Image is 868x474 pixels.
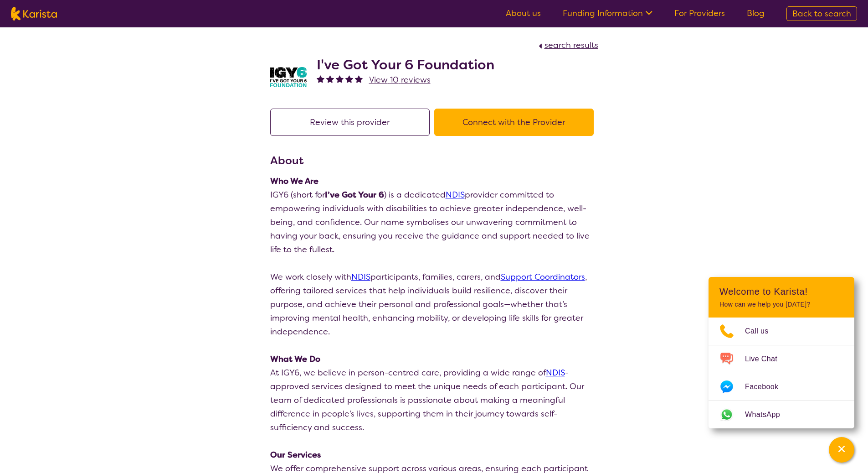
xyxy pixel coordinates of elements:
[326,75,334,83] img: fullstar
[270,67,307,87] img: aw0qclyvxjfem2oefjis.jpg
[270,354,320,365] strong: What We Do
[709,318,854,428] ul: Choose channel
[434,117,598,128] a: Connect with the Provider
[336,75,344,83] img: fullstar
[317,75,324,83] img: fullstar
[270,117,434,128] a: Review this provider
[544,40,598,51] span: search results
[719,301,843,308] p: How can we help you [DATE]?
[674,8,725,19] a: For Providers
[719,286,843,297] h2: Welcome to Karista!
[745,408,791,422] span: WhatsApp
[317,57,494,73] h2: I've Got Your 6 Foundation
[270,366,598,434] p: At IGY6, we believe in person-centred care, providing a wide range of -approved services designed...
[501,271,585,282] a: Support Coordinators
[745,380,789,394] span: Facebook
[270,188,598,256] p: IGY6 (short for ) is a dedicated provider committed to empowering individuals with disabilities t...
[829,437,854,463] button: Channel Menu
[270,270,598,339] p: We work closely with participants, families, carers, and , offering tailored services that help i...
[270,449,321,460] strong: Our Services
[270,152,598,169] h3: About
[536,40,598,51] a: search results
[709,401,854,428] a: Web link opens in a new tab.
[11,7,57,21] img: Karista logo
[369,74,431,85] span: View 10 reviews
[563,8,652,19] a: Funding Information
[325,189,384,200] strong: I’ve Got Your 6
[270,109,430,136] button: Review this provider
[351,271,370,282] a: NDIS
[355,75,363,83] img: fullstar
[709,277,854,428] div: Channel Menu
[446,189,465,200] a: NDIS
[345,75,353,83] img: fullstar
[786,6,857,21] a: Back to search
[792,8,851,19] span: Back to search
[270,176,318,187] strong: Who We Are
[745,352,788,366] span: Live Chat
[506,8,541,19] a: About us
[369,73,431,87] a: View 10 reviews
[434,109,594,136] button: Connect with the Provider
[747,8,765,19] a: Blog
[745,324,780,338] span: Call us
[546,367,565,378] a: NDIS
